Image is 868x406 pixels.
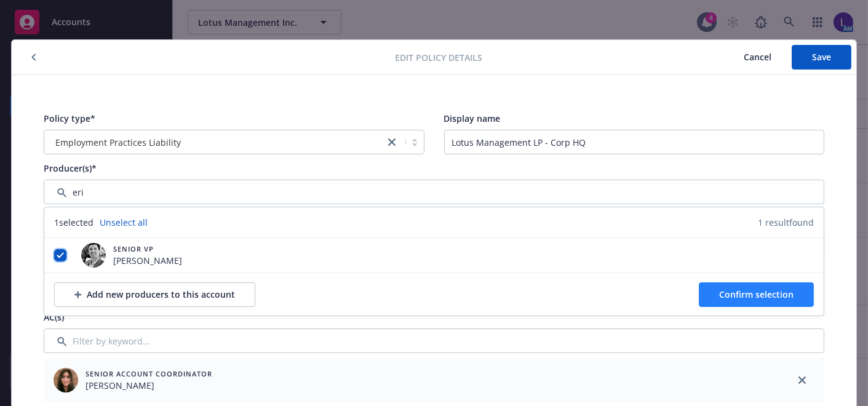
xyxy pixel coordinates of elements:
span: 1 result found [758,216,814,229]
span: Senior Account Coordinator [86,368,212,379]
img: employee photo [54,368,78,392]
input: Filter by keyword... [44,180,824,204]
span: Policy type* [44,113,95,124]
div: Add new producers to this account [74,283,235,306]
span: [PERSON_NAME] [113,254,182,267]
span: Edit policy details [396,51,483,64]
a: close [795,373,810,388]
span: Confirm selection [719,289,794,300]
button: Cancel [723,45,792,70]
span: 1 selected [54,216,94,229]
span: Employment Practices Liability [55,136,181,149]
img: employee photo [81,243,106,268]
button: Add new producers to this account [54,282,255,307]
span: Display name [444,113,501,124]
span: Producer(s)* [44,162,97,174]
span: AC(s) [44,311,64,323]
span: Cancel [744,51,771,63]
span: [PERSON_NAME] [86,379,212,392]
button: Confirm selection [699,282,814,307]
span: Save [812,51,831,63]
a: Unselect all [100,216,148,229]
input: Filter by keyword... [44,328,824,353]
button: Save [792,45,851,70]
span: Senior VP [113,244,182,254]
a: close [384,135,399,149]
span: Employment Practices Liability [50,136,378,149]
